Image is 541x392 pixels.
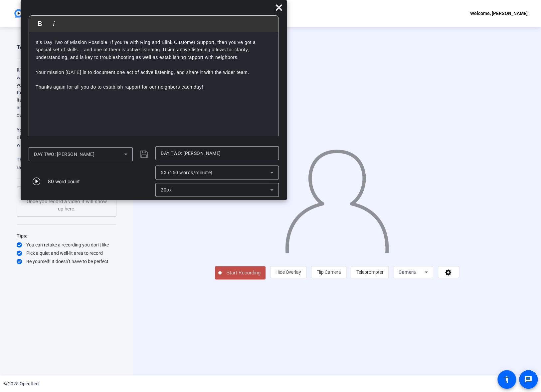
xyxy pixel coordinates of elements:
[161,187,172,193] span: 20px
[24,190,109,213] div: Once you record a video it will show up here.
[17,250,116,256] div: Pick a quiet and well-lit area to record
[17,66,116,119] p: It’s Day Two of Mission Possible. If you’re with Ring and Blink Customer Support, then you’ve got...
[470,9,528,17] div: Welcome, [PERSON_NAME]
[161,149,273,157] input: Title
[17,156,116,171] p: Thanks again for all you do to establish rapport for our neighbors each day!
[284,143,390,253] img: overlay
[316,269,341,275] span: Flip Camera
[48,178,80,185] div: 80 word count
[3,380,39,387] div: © 2025 OpenReel
[34,152,94,157] span: DAY TWO: [PERSON_NAME]
[36,83,272,91] p: Thanks again for all you do to establish rapport for our neighbors each day!
[399,269,416,275] span: Camera
[13,7,54,20] img: OpenReel logo
[17,258,116,265] div: Be yourself! It doesn’t have to be perfect
[36,69,272,76] p: Your mission [DATE] is to document one act of active listening, and share it with the wider team.
[222,269,266,277] span: Start Recording
[275,269,301,275] span: Hide Overlay
[48,17,60,30] button: Italic (Ctrl+I)
[503,375,511,383] mat-icon: accessibility
[17,241,116,248] div: You can retake a recording you don’t like
[17,126,116,149] p: Your mission [DATE] is to document one act of active listening, and share it with the wider team.
[17,43,70,51] div: Teleprompter Script
[36,39,272,61] p: It’s Day Two of Mission Possible. If you’re with Ring and Blink Customer Support, then you’ve got...
[524,375,532,383] mat-icon: message
[356,269,383,275] span: Teleprompter
[34,17,46,30] button: Bold (Ctrl+B)
[161,170,213,175] span: 5X (150 words/minute)
[17,232,116,240] div: Tips:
